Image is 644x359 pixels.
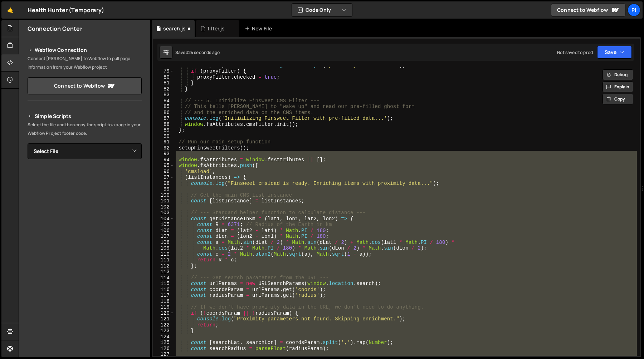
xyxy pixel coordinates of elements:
div: 115 [153,281,174,287]
div: 97 [153,174,174,181]
div: 98 [153,181,174,187]
a: Connect to Webflow [28,77,142,94]
a: Connect to Webflow [551,4,625,16]
div: 119 [153,304,174,310]
h2: Webflow Connection [28,46,142,54]
div: 118 [153,299,174,305]
div: 81 [153,80,174,86]
div: 113 [153,269,174,275]
div: Health Hunter (Temporary) [28,6,104,14]
div: 102 [153,204,174,210]
p: Connect [PERSON_NAME] to Webflow to pull page information from your Webflow project [28,54,142,72]
div: 85 [153,104,174,110]
div: 107 [153,233,174,240]
button: Code Only [292,4,352,16]
button: Explain [602,82,633,92]
div: 104 [153,216,174,222]
button: Save [597,46,632,59]
div: 110 [153,251,174,257]
div: 124 [153,334,174,340]
div: 99 [153,186,174,192]
div: 95 [153,163,174,169]
div: 127 [153,351,174,358]
div: 120 [153,310,174,316]
div: 109 [153,245,174,251]
div: New File [245,25,275,32]
div: 108 [153,240,174,246]
div: 105 [153,222,174,228]
div: 114 [153,275,174,281]
div: 101 [153,198,174,204]
div: 103 [153,210,174,216]
div: 84 [153,98,174,104]
a: 🤙 [1,1,19,19]
div: 111 [153,257,174,263]
div: 24 seconds ago [188,49,220,55]
h2: Simple Scripts [28,112,142,121]
button: Copy [602,94,633,104]
div: 94 [153,157,174,163]
div: 93 [153,151,174,157]
div: 79 [153,68,174,74]
div: 80 [153,74,174,80]
div: 116 [153,287,174,293]
div: 87 [153,115,174,122]
a: Pi [628,4,640,16]
div: 122 [153,322,174,328]
div: 86 [153,110,174,116]
button: Debug [602,69,633,80]
p: Select the file and then copy the script to a page in your Webflow Project footer code. [28,121,142,138]
div: filter.js [208,25,225,32]
div: 83 [153,92,174,98]
div: 123 [153,328,174,334]
div: 125 [153,340,174,346]
div: 117 [153,292,174,299]
h2: Connection Center [28,25,82,33]
div: Not saved to prod [557,49,593,55]
iframe: YouTube video player [28,240,142,304]
div: 88 [153,122,174,128]
div: 96 [153,169,174,175]
div: 121 [153,316,174,322]
div: 90 [153,133,174,139]
div: search.js [163,25,186,32]
div: 82 [153,86,174,92]
div: 112 [153,263,174,269]
div: 91 [153,139,174,145]
div: 100 [153,192,174,198]
div: 92 [153,145,174,151]
div: 126 [153,346,174,352]
div: Saved [175,49,220,55]
div: 106 [153,228,174,234]
iframe: YouTube video player [28,171,142,235]
div: 89 [153,127,174,133]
